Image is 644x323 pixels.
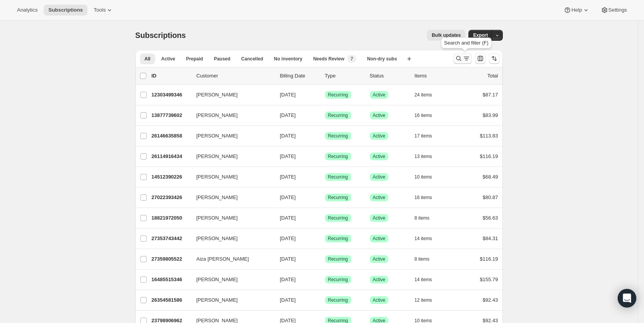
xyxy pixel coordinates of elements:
[373,112,386,119] span: Active
[415,192,441,203] button: 16 items
[152,112,190,119] p: 13877739602
[152,235,190,242] p: 27353743442
[152,233,498,244] div: 27353743442[PERSON_NAME][DATE]SuccessRecurringSuccessActive14 items$84.31
[196,296,238,304] span: [PERSON_NAME]
[473,32,488,38] span: Export
[192,273,269,286] button: [PERSON_NAME]
[152,213,498,223] div: 18821972050[PERSON_NAME][DATE]SuccessRecurringSuccessActive8 items$56.63
[373,235,386,242] span: Active
[192,232,269,245] button: [PERSON_NAME]
[280,92,296,98] span: [DATE]
[415,297,432,303] span: 12 items
[161,56,175,62] span: Active
[152,296,190,304] p: 26354581586
[483,194,498,200] span: $80.87
[192,89,269,101] button: [PERSON_NAME]
[475,53,486,64] button: Customize table column order and visibility
[432,32,461,38] span: Bulk updates
[373,256,386,262] span: Active
[370,72,408,80] p: Status
[415,72,453,80] div: Items
[152,131,498,141] div: 26146635858[PERSON_NAME][DATE]SuccessRecurringSuccessActive17 items$113.83
[152,72,498,80] div: IDCustomerBilling DateTypeStatusItemsTotal
[415,274,441,285] button: 14 items
[280,297,296,303] span: [DATE]
[328,153,348,160] span: Recurring
[152,194,190,201] p: 27022393426
[192,109,269,122] button: [PERSON_NAME]
[280,153,296,159] span: [DATE]
[152,173,190,181] p: 14512390226
[415,110,441,121] button: 16 items
[415,256,430,262] span: 8 items
[214,56,231,62] span: Paused
[274,56,302,62] span: No inventory
[328,297,348,303] span: Recurring
[415,233,441,244] button: 14 items
[12,5,42,15] button: Analytics
[44,5,87,15] button: Subscriptions
[192,212,269,224] button: [PERSON_NAME]
[618,289,636,308] div: Open Intercom Messenger
[427,30,465,41] button: Bulk updates
[373,153,386,160] span: Active
[328,174,348,180] span: Recurring
[280,235,296,241] span: [DATE]
[152,172,498,182] div: 14512390226[PERSON_NAME][DATE]SuccessRecurringSuccessActive10 items$68.49
[415,172,441,182] button: 10 items
[415,194,432,201] span: 16 items
[483,112,498,118] span: $83.99
[152,274,498,285] div: 16485515346[PERSON_NAME][DATE]SuccessRecurringSuccessActive14 items$155.79
[192,130,269,142] button: [PERSON_NAME]
[328,194,348,201] span: Recurring
[415,89,441,100] button: 24 items
[152,110,498,121] div: 13877739602[PERSON_NAME][DATE]SuccessRecurringSuccessActive16 items$83.99
[373,92,386,98] span: Active
[328,235,348,242] span: Recurring
[196,91,238,99] span: [PERSON_NAME]
[483,297,498,303] span: $92.43
[89,5,118,15] button: Tools
[453,53,472,64] button: Search and filter results
[480,133,498,139] span: $113.83
[596,5,632,15] button: Settings
[241,56,263,62] span: Cancelled
[373,297,386,303] span: Active
[328,215,348,221] span: Recurring
[483,174,498,180] span: $68.49
[280,174,296,180] span: [DATE]
[196,214,238,222] span: [PERSON_NAME]
[280,277,296,282] span: [DATE]
[196,255,249,263] span: Aiza [PERSON_NAME]
[152,254,498,265] div: 27359805522Aiza [PERSON_NAME][DATE]SuccessRecurringSuccessActive8 items$116.19
[196,72,274,80] p: Customer
[403,53,415,64] button: Create new view
[468,30,492,41] button: Export
[196,132,238,140] span: [PERSON_NAME]
[152,132,190,140] p: 26146635858
[328,92,348,98] span: Recurring
[415,133,432,139] span: 17 items
[192,171,269,183] button: [PERSON_NAME]
[280,194,296,200] span: [DATE]
[559,5,594,15] button: Help
[196,153,238,160] span: [PERSON_NAME]
[415,254,438,265] button: 8 items
[152,214,190,222] p: 18821972050
[152,91,190,99] p: 12303499346
[280,256,296,262] span: [DATE]
[152,276,190,283] p: 16485515346
[196,194,238,201] span: [PERSON_NAME]
[480,153,498,159] span: $116.19
[415,153,432,160] span: 13 items
[48,7,83,13] span: Subscriptions
[367,56,397,62] span: Non-dry subs
[328,256,348,262] span: Recurring
[415,151,441,162] button: 13 items
[483,92,498,98] span: $87.17
[192,191,269,204] button: [PERSON_NAME]
[415,112,432,119] span: 16 items
[280,215,296,221] span: [DATE]
[196,235,238,242] span: [PERSON_NAME]
[415,215,430,221] span: 8 items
